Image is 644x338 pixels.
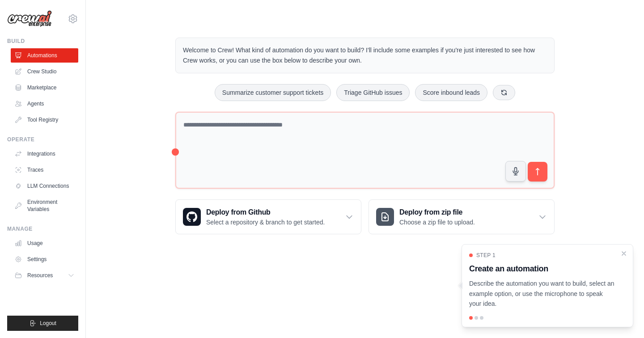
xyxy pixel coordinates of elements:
button: Close walkthrough [620,250,627,257]
div: Manage [7,225,78,232]
a: Integrations [11,147,78,161]
button: Summarize customer support tickets [215,84,331,101]
p: Select a repository & branch to get started. [206,218,325,227]
span: Step 1 [476,252,496,259]
p: Welcome to Crew! What kind of automation do you want to build? I'll include some examples if you'... [183,45,547,66]
a: Agents [11,97,78,111]
h3: Create an automation [469,262,615,275]
a: Settings [11,252,78,266]
h3: Deploy from zip file [399,207,475,218]
button: Score inbound leads [415,84,487,101]
a: Crew Studio [11,64,78,79]
button: Resources [11,268,78,283]
span: Resources [27,272,53,279]
a: Environment Variables [11,195,78,216]
h3: Deploy from Github [206,207,325,218]
div: Operate [7,136,78,143]
button: Logout [7,316,78,331]
button: Triage GitHub issues [336,84,410,101]
a: Traces [11,163,78,177]
p: Describe the automation you want to build, select an example option, or use the microphone to spe... [469,279,615,309]
a: Automations [11,48,78,63]
img: Logo [7,10,52,27]
a: Marketplace [11,80,78,95]
a: Usage [11,236,78,250]
p: Choose a zip file to upload. [399,218,475,227]
a: Tool Registry [11,113,78,127]
a: LLM Connections [11,179,78,193]
span: Logout [40,320,56,327]
div: Build [7,38,78,45]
